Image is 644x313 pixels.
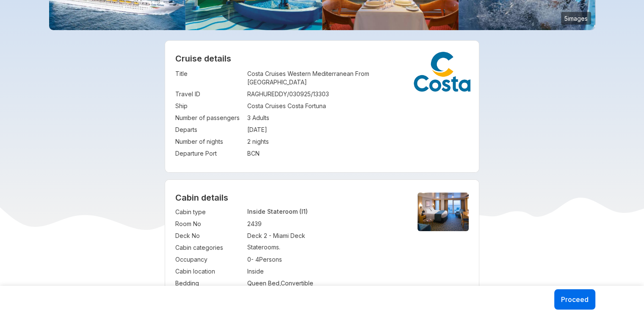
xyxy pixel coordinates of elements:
[175,254,243,265] td: Occupancy
[175,68,243,88] td: Title
[243,148,247,159] td: :
[243,265,247,277] td: :
[243,88,247,100] td: :
[247,218,403,230] td: 2439
[247,136,469,148] td: 2 nights
[243,218,247,230] td: :
[247,100,469,112] td: Costa Cruises Costa Fortuna
[243,100,247,112] td: :
[243,230,247,242] td: :
[243,124,247,136] td: :
[247,230,403,242] td: Deck 2 - Miami Deck
[247,148,469,159] td: BCN
[243,112,247,124] td: :
[175,124,243,136] td: Departs
[299,208,308,215] span: (I1)
[247,243,403,251] p: Staterooms.
[243,242,247,254] td: :
[281,279,313,287] span: Convertible
[247,254,403,265] td: 0 - 4 Persons
[175,242,243,254] td: Cabin categories
[175,193,469,203] h4: Cabin details
[243,206,247,218] td: :
[175,218,243,230] td: Room No
[243,254,247,265] td: :
[175,88,243,100] td: Travel ID
[175,277,243,289] td: Bedding
[247,208,403,215] p: Inside Stateroom
[175,265,243,277] td: Cabin location
[175,136,243,148] td: Number of nights
[175,112,243,124] td: Number of passengers
[175,53,469,64] h2: Cruise details
[247,265,403,277] td: Inside
[561,12,591,25] small: 5 images
[247,68,469,88] td: Costa Cruises Western Mediterranean From [GEOGRAPHIC_DATA]
[175,206,243,218] td: Cabin type
[243,277,247,289] td: :
[175,230,243,242] td: Deck No
[247,112,469,124] td: 3 Adults
[247,279,281,287] span: Queen Bed ,
[175,148,243,159] td: Departure Port
[243,136,247,148] td: :
[247,124,469,136] td: [DATE]
[243,68,247,88] td: :
[175,100,243,112] td: Ship
[554,289,595,310] button: Proceed
[247,88,469,100] td: RAGHUREDDY/030925/13303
